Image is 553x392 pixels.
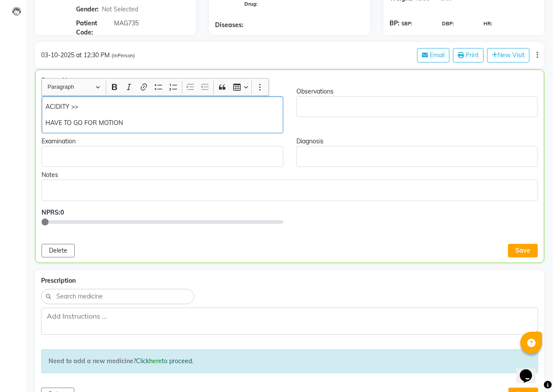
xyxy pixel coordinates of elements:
div: Observations [296,87,538,96]
div: Rich Text Editor, main [42,180,538,201]
p: ACIDITY >> [45,102,279,111]
span: Patient Code: [76,19,113,37]
button: Paragraph [44,80,104,94]
span: BP: [390,19,400,28]
div: Rich Text Editor, main [42,96,283,133]
a: here [149,357,162,365]
div: Diagnosis [296,137,538,146]
span: SBP: [401,20,412,28]
span: DBP: [442,20,454,28]
span: Drug: [244,1,257,7]
p: HAVE TO GO FOR MOTION [45,118,279,128]
span: 0 [60,208,64,216]
span: at 12:30 PM [76,51,110,59]
div: Doctor Notes [42,76,538,85]
div: Rich Text Editor, main [296,146,538,167]
button: New Visit [487,48,529,62]
button: Save [508,244,538,257]
span: Gender: [76,5,99,14]
button: Delete [42,244,75,257]
iframe: chat widget [516,357,544,383]
span: HR: [483,20,492,28]
strong: Need to add a new medicine? [49,357,136,365]
div: Notes [42,170,538,180]
div: NPRS: [42,208,283,217]
div: Prescription [41,276,538,285]
input: Patient Code [113,16,181,30]
span: Print [466,51,479,59]
button: Email [417,48,449,62]
div: Examination [42,137,283,146]
button: Print [453,48,483,62]
div: Rich Text Editor, main [296,96,538,117]
span: 03-10-2025 [41,51,74,59]
div: Click to proceed. [41,349,538,373]
div: Rich Text Editor, main [42,146,283,167]
span: (inPerson) [111,52,135,59]
input: Search medicine [56,291,189,302]
span: Diseases: [215,21,243,30]
div: Editor toolbar [42,79,268,95]
span: Email [430,51,445,59]
span: Paragraph [48,82,93,92]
